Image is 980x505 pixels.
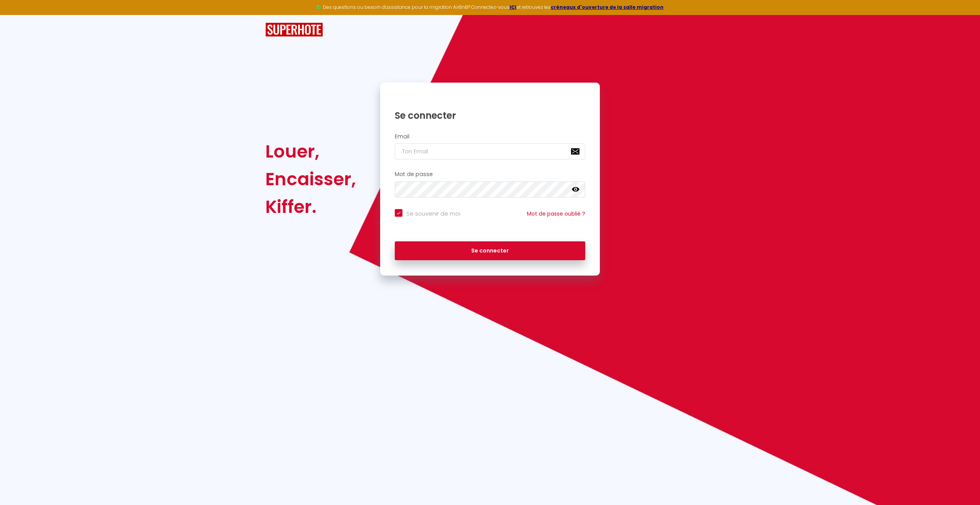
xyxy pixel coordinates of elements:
a: créneaux d'ouverture de la salle migration [551,4,664,10]
h2: Email [395,133,585,140]
h1: Se connecter [395,110,585,121]
input: Ton Email [395,143,585,159]
a: ICI [510,4,516,10]
button: Se connecter [395,241,585,261]
div: Kiffer. [265,193,356,221]
h2: Mot de passe [395,171,585,178]
div: Louer, [265,138,356,165]
a: Mot de passe oublié ? [527,210,585,218]
div: Encaisser, [265,165,356,193]
img: SuperHote logo [265,23,323,37]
